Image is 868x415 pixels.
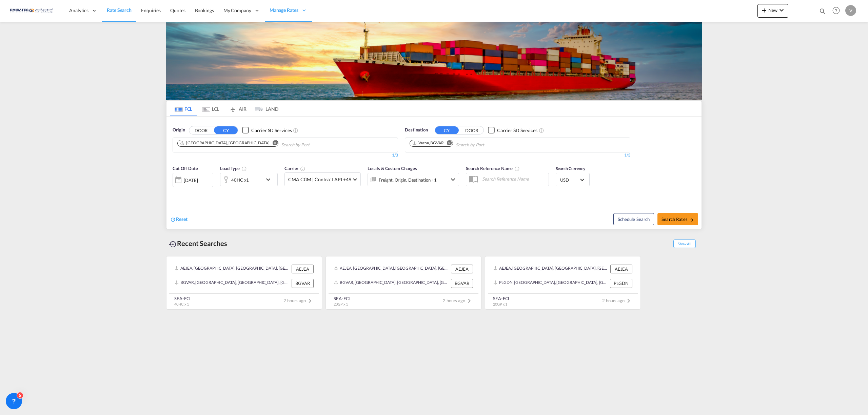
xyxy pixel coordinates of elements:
md-icon: The selected Trucker/Carrierwill be displayed in the rate results If the rates are from another f... [300,166,305,171]
md-checkbox: Checkbox No Ink [242,127,292,134]
md-icon: icon-chevron-right [465,297,473,305]
div: SEA-FCL [174,295,192,302]
div: AEJEA [610,265,632,273]
span: Show All [673,240,696,248]
button: Remove [268,140,278,147]
div: 40HC x1 [231,175,249,185]
div: PLGDN [610,279,632,288]
span: 2 hours ago [443,298,473,303]
div: Varna, BGVAR [412,140,444,146]
span: Quotes [170,7,185,13]
div: 40HC x1icon-chevron-down [220,173,278,186]
span: Search Reference Name [466,166,520,171]
div: BGVAR, Varna, Bulgaria, Eastern Europe , Europe [175,279,290,288]
span: Carrier [284,166,305,171]
span: Origin [173,127,185,133]
md-icon: Your search will be saved by the below given name [514,166,520,171]
div: icon-magnify [819,7,826,18]
md-icon: icon-chevron-right [306,297,314,305]
span: Cut Off Date [173,166,198,171]
md-tab-item: LAND [251,101,278,116]
md-icon: icon-chevron-right [625,297,633,305]
md-tab-item: AIR [224,101,251,116]
md-icon: icon-refresh [170,216,176,223]
span: 40HC x 1 [174,302,189,306]
span: Locals & Custom Charges [368,166,417,171]
md-icon: icon-backup-restore [169,240,177,248]
div: AEJEA [451,265,473,273]
span: USD [560,177,579,183]
md-checkbox: Checkbox No Ink [488,127,537,134]
button: CY [435,126,459,134]
md-chips-wrap: Chips container. Use arrow keys to select chips. [176,138,348,150]
span: My Company [223,7,251,14]
div: Freight Origin Destination Factory Stuffing [379,175,437,185]
md-datepicker: Select [173,186,178,195]
span: CMA CGM | Contract API +49 [288,176,351,183]
div: AEJEA, Jebel Ali, United Arab Emirates, Middle East, Middle East [175,265,290,273]
span: 20GP x 1 [334,302,348,306]
button: DOOR [189,126,213,134]
span: Bookings [195,7,214,13]
div: Carrier SD Services [497,127,537,134]
img: c67187802a5a11ec94275b5db69a26e6.png [10,3,56,18]
md-icon: Unchecked: Search for CY (Container Yard) services for all selected carriers.Checked : Search for... [293,128,298,133]
md-icon: icon-chevron-down [777,6,786,14]
recent-search-card: AEJEA, [GEOGRAPHIC_DATA], [GEOGRAPHIC_DATA], [GEOGRAPHIC_DATA], [GEOGRAPHIC_DATA] AEJEABGVAR, [GE... [166,256,322,310]
span: New [760,7,786,13]
div: 1/3 [405,152,630,158]
div: OriginDOOR CY Checkbox No InkUnchecked: Search for CY (Container Yard) services for all selected ... [166,117,702,229]
div: SEA-FCL [493,295,510,302]
div: V [845,5,856,16]
md-select: Select Currency: $ USDUnited States Dollar [559,175,586,185]
button: DOOR [460,126,484,134]
img: LCL+%26+FCL+BACKGROUND.png [166,22,702,100]
md-icon: icon-airplane [229,105,237,110]
md-icon: icon-chevron-down [449,175,457,184]
input: Chips input. [281,140,346,150]
span: Load Type [220,166,247,171]
span: Manage Rates [270,7,298,14]
span: Reset [176,216,188,222]
button: Remove [442,140,453,147]
button: icon-plus 400-fgNewicon-chevron-down [757,4,788,18]
span: Destination [405,127,428,133]
button: Search Ratesicon-arrow-right [657,213,698,225]
md-tab-item: FCL [170,101,197,116]
div: [DATE] [173,173,213,187]
button: Note: By default Schedule search will only considerorigin ports, destination ports and cut off da... [613,213,654,225]
md-icon: Unchecked: Search for CY (Container Yard) services for all selected carriers.Checked : Search for... [539,128,544,133]
div: Jebel Ali, AEJEA [180,140,269,146]
div: BGVAR [292,279,314,288]
md-icon: icon-chevron-down [264,175,276,184]
div: SEA-FCL [334,295,351,302]
div: AEJEA, Jebel Ali, United Arab Emirates, Middle East, Middle East [493,265,609,273]
span: Rate Search [107,7,132,13]
div: PLGDN, Gdansk, Poland, Eastern Europe , Europe [493,279,608,288]
div: Freight Origin Destination Factory Stuffingicon-chevron-down [368,173,459,186]
input: Chips input. [456,140,520,150]
div: Press delete to remove this chip. [412,140,445,146]
div: Press delete to remove this chip. [180,140,271,146]
span: Help [830,5,842,16]
span: 2 hours ago [283,298,314,303]
div: Help [830,5,845,17]
input: Search Reference Name [479,174,549,184]
div: AEJEA, Jebel Ali, United Arab Emirates, Middle East, Middle East [334,265,449,273]
div: 1/3 [173,152,398,158]
div: Carrier SD Services [251,127,292,134]
span: Analytics [69,7,88,14]
md-tab-item: LCL [197,101,224,116]
recent-search-card: AEJEA, [GEOGRAPHIC_DATA], [GEOGRAPHIC_DATA], [GEOGRAPHIC_DATA], [GEOGRAPHIC_DATA] AEJEAPLGDN, [GE... [485,256,641,310]
button: CY [214,126,238,134]
div: BGVAR [451,279,473,288]
div: AEJEA [292,265,314,273]
span: 20GP x 1 [493,302,507,306]
md-chips-wrap: Chips container. Use arrow keys to select chips. [409,138,523,150]
div: [DATE] [184,177,198,183]
md-icon: icon-magnify [819,7,826,15]
div: Recent Searches [166,236,230,251]
span: Search Currency [556,166,585,171]
div: icon-refreshReset [170,216,188,223]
